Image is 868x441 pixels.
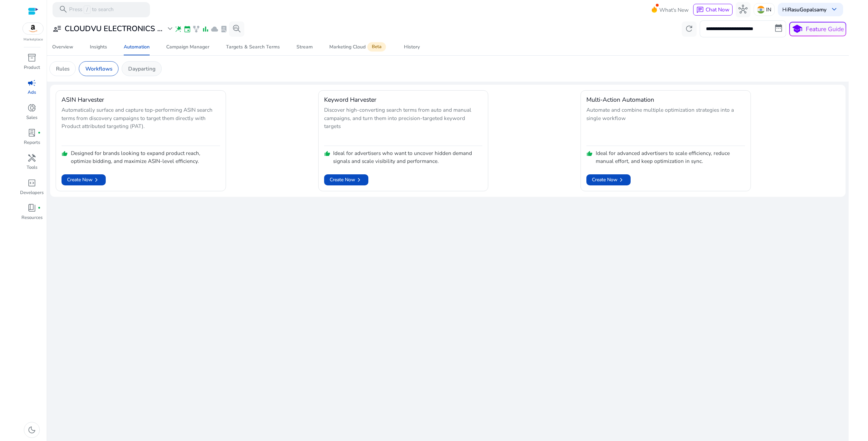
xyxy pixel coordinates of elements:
p: Product [24,64,40,71]
a: book_4fiber_manual_recordResources [19,202,44,227]
a: lab_profilefiber_manual_recordReports [19,127,44,152]
span: fiber_manual_record [38,206,41,210]
p: Designed for brands looking to expand product reach, optimize bidding, and maximize ASIN-level ef... [71,149,220,165]
span: thumb_up [586,151,593,157]
span: Beta [367,42,386,52]
div: Insights [90,45,107,49]
button: Create Nowchevron_right [62,174,106,185]
div: Campaign Manager [166,45,209,49]
span: / [84,6,90,14]
img: amazon.svg [23,23,44,34]
a: handymanTools [19,152,44,177]
p: Workflows [85,65,112,73]
span: wand_stars [174,25,182,33]
span: Create Now [592,176,625,184]
span: dark_mode [27,425,36,434]
p: Developers [20,190,44,196]
div: Overview [52,45,73,49]
a: inventory_2Product [19,52,44,77]
p: Automate and combine multiple optimization strategies into a single workflow [586,106,745,144]
h4: ASIN Harvester [62,96,104,103]
button: chatChat Now [693,4,732,16]
p: Tools [27,164,37,171]
p: Marketplace [23,37,43,42]
span: search [59,5,68,14]
p: Automatically surface and capture top-performing ASIN search terms from discovery campaigns to ta... [62,106,220,144]
button: refresh [682,21,697,37]
span: user_attributes [53,24,62,33]
div: Automation [124,45,150,49]
p: Ads [28,89,36,96]
span: hub [738,5,747,14]
span: inventory_2 [27,53,36,62]
p: Sales [26,114,37,121]
p: Rules [56,65,69,73]
span: keyboard_arrow_down [830,5,839,14]
a: code_blocksDevelopers [19,177,44,202]
span: chevron_right [93,176,100,184]
button: Create Nowchevron_right [324,174,368,185]
h3: CLOUDVU ELECTRONICS ... [65,24,162,33]
button: schoolFeature Guide [789,22,846,36]
span: refresh [685,24,694,33]
p: Ideal for advanced advertisers to scale efficiency, reduce manual effort, and keep optimization i... [596,149,745,165]
span: bar_chart [202,25,209,33]
span: handyman [27,154,36,163]
a: donut_smallSales [19,102,44,127]
span: event [183,25,191,33]
span: fiber_manual_record [38,131,41,135]
span: chevron_right [617,176,625,184]
span: chat [696,6,704,14]
p: Press to search [69,6,114,14]
p: Dayparting [128,65,155,73]
div: History [404,45,420,49]
span: What's New [659,4,689,16]
a: campaignAds [19,77,44,102]
span: search_insights [232,24,241,33]
p: IN [766,3,771,16]
span: school [792,24,803,35]
span: lab_profile [27,128,36,137]
span: lab_profile [220,25,228,33]
span: chevron_right [355,176,363,184]
span: cloud [211,25,218,33]
h4: Keyword Harvester [324,96,376,103]
span: Create Now [67,176,100,184]
span: expand_more [166,24,174,33]
span: code_blocks [27,178,36,187]
span: book_4 [27,203,36,212]
button: Create Nowchevron_right [586,174,631,185]
h4: Multi-Action Automation [586,96,654,103]
b: RasuGopalsamy [788,6,827,13]
button: search_insights [229,21,244,37]
div: Targets & Search Terms [226,45,280,49]
span: family_history [192,25,200,33]
div: Marketing Cloud [329,44,387,50]
img: in.svg [757,6,765,13]
p: Feature Guide [806,25,844,34]
span: Chat Now [706,6,729,13]
div: Stream [296,45,313,49]
span: thumb_up [62,151,68,157]
p: Resources [21,214,43,221]
p: Hi [782,7,827,12]
button: hub [736,2,751,17]
p: Reports [24,139,40,146]
span: thumb_up [324,151,330,157]
span: donut_small [27,103,36,112]
p: Ideal for advertisers who want to uncover hidden demand signals and scale visibility and performa... [333,149,482,165]
p: Discover high-converting search terms from auto and manual campaigns, and turn them into precisio... [324,106,483,144]
span: Create Now [330,176,363,184]
span: campaign [27,79,36,88]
